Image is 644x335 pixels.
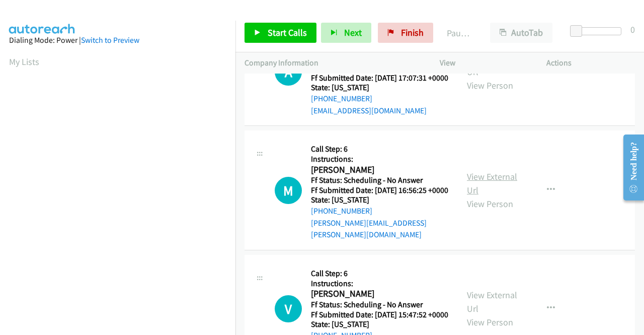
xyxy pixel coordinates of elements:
a: [PERSON_NAME][EMAIL_ADDRESS][PERSON_NAME][DOMAIN_NAME] [311,218,427,240]
h1: M [275,177,302,204]
h5: Ff Status: Scheduling - No Answer [311,300,448,310]
h5: Ff Status: Scheduling - No Answer [311,175,449,185]
div: The call is yet to be attempted [275,295,302,322]
h5: Ff Submitted Date: [DATE] 17:07:31 +0000 [311,73,448,83]
iframe: Resource Center [615,127,644,208]
span: Next [344,27,362,38]
a: View Person [467,80,513,91]
p: View [440,57,528,69]
a: View External Url [467,289,517,314]
h5: Ff Submitted Date: [DATE] 15:47:52 +0000 [311,310,448,320]
a: View External Url [467,171,517,196]
h2: [PERSON_NAME] [311,288,445,300]
div: Delay between calls (in seconds) [575,27,621,35]
h5: State: [US_STATE] [311,195,449,205]
span: Finish [401,27,424,38]
h5: State: [US_STATE] [311,319,448,329]
h5: Instructions: [311,279,448,289]
div: 0 [630,23,635,36]
button: AutoTab [490,23,552,43]
h5: Call Step: 6 [311,269,448,279]
p: Actions [546,57,635,69]
h5: State: [US_STATE] [311,83,448,93]
h5: Instructions: [311,154,449,164]
a: [EMAIL_ADDRESS][DOMAIN_NAME] [311,106,427,115]
span: Start Calls [268,27,307,38]
a: Switch to Preview [81,35,139,45]
a: [PHONE_NUMBER] [311,94,372,103]
a: [PHONE_NUMBER] [311,206,372,216]
h2: [PERSON_NAME] [311,164,445,176]
div: Dialing Mode: Power | [9,34,226,46]
a: View Person [467,316,513,328]
a: Finish [378,23,433,43]
a: View Person [467,198,513,210]
p: Paused [447,26,472,40]
p: Company Information [245,57,422,69]
a: Start Calls [245,23,316,43]
h1: V [275,295,302,322]
div: The call is yet to be attempted [275,177,302,204]
a: My Lists [9,56,39,68]
h5: Ff Submitted Date: [DATE] 16:56:25 +0000 [311,185,449,195]
h5: Call Step: 6 [311,144,449,154]
button: Next [321,23,371,43]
